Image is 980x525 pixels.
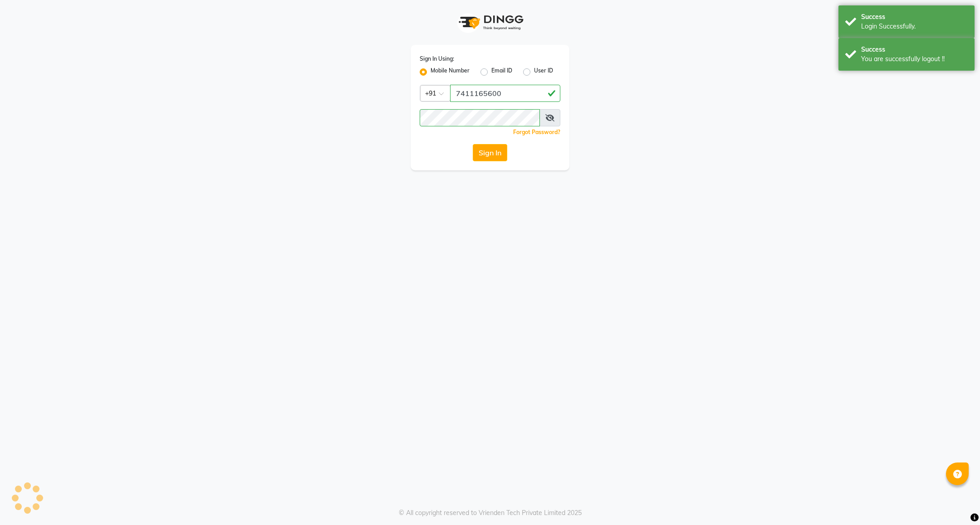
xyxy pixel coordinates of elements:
img: logo1.svg [454,9,526,36]
div: Success [861,12,968,22]
label: Email ID [491,67,512,77]
input: Username [420,109,540,126]
button: Sign In [473,144,507,161]
a: Forgot Password? [513,129,560,135]
div: Success [861,45,968,54]
iframe: chat widget [942,489,971,516]
label: Sign In Using: [420,55,454,63]
input: Username [450,85,560,102]
div: Login Successfully. [861,22,968,31]
label: User ID [534,67,553,77]
div: You are successfully logout !! [861,54,968,64]
label: Mobile Number [431,67,470,77]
